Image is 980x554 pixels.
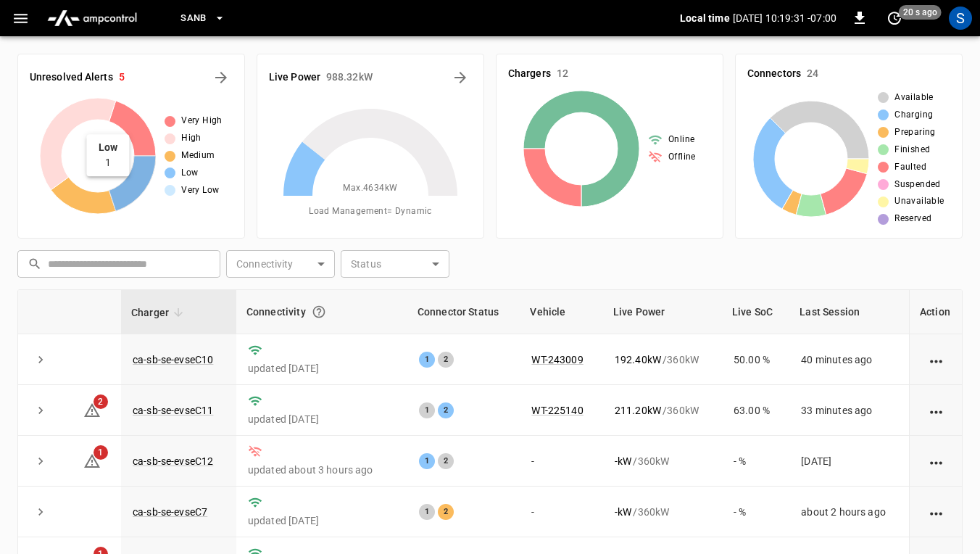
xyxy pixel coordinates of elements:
[181,114,223,128] span: Very High
[248,412,396,426] p: updated [DATE]
[927,454,945,468] div: action cell options
[722,436,789,487] td: - %
[894,91,934,105] span: Available
[438,402,454,418] div: 2
[119,70,125,86] h6: 5
[419,402,435,418] div: 1
[246,299,397,325] div: Connectivity
[927,403,945,418] div: action cell options
[131,304,188,321] span: Charger
[180,10,207,27] span: SanB
[615,403,661,418] p: 211.20 kW
[181,131,202,146] span: High
[949,7,972,30] div: profile-icon
[557,66,568,82] h6: 12
[83,455,101,466] a: 1
[133,354,213,365] a: ca-sb-se-evseC10
[894,212,931,226] span: Reserved
[722,290,789,334] th: Live SoC
[248,513,396,528] p: updated [DATE]
[722,385,789,436] td: 63.00 %
[419,453,435,469] div: 1
[269,70,320,86] h6: Live Power
[531,354,583,365] a: WT-243009
[747,66,801,82] h6: Connectors
[615,505,710,519] div: / 360 kW
[894,194,944,209] span: Unavailable
[419,504,435,520] div: 1
[449,66,472,89] button: Energy Overview
[789,436,909,487] td: [DATE]
[343,181,397,196] span: Max. 4634 kW
[181,166,198,181] span: Low
[83,403,101,415] a: 2
[668,150,696,165] span: Offline
[927,352,945,367] div: action cell options
[407,290,520,334] th: Connector Status
[883,7,906,30] button: set refresh interval
[520,487,603,537] td: -
[615,454,631,468] p: - kW
[899,5,942,20] span: 20 s ago
[894,108,933,123] span: Charging
[438,352,454,368] div: 2
[438,504,454,520] div: 2
[175,4,231,33] button: SanB
[30,400,51,421] button: expand row
[133,506,207,518] a: ca-sb-se-evseC7
[531,405,583,416] a: WT-225140
[615,505,631,519] p: - kW
[94,445,108,460] span: 1
[927,505,945,519] div: action cell options
[30,70,113,86] h6: Unresolved Alerts
[248,361,396,376] p: updated [DATE]
[181,149,215,163] span: Medium
[30,450,51,472] button: expand row
[668,133,694,147] span: Online
[789,385,909,436] td: 33 minutes ago
[722,334,789,385] td: 50.00 %
[508,66,551,82] h6: Chargers
[520,436,603,487] td: -
[94,394,108,409] span: 2
[615,403,710,418] div: / 360 kW
[789,487,909,537] td: about 2 hours ago
[909,290,962,334] th: Action
[41,4,143,32] img: ampcontrol.io logo
[181,183,219,198] span: Very Low
[309,204,432,219] span: Load Management = Dynamic
[603,290,722,334] th: Live Power
[209,66,233,89] button: All Alerts
[30,349,51,371] button: expand row
[520,290,603,334] th: Vehicle
[894,125,936,140] span: Preparing
[807,66,818,82] h6: 24
[894,178,941,192] span: Suspended
[30,501,51,523] button: expand row
[733,11,836,25] p: [DATE] 10:19:31 -07:00
[615,454,710,468] div: / 360 kW
[894,143,930,157] span: Finished
[419,352,435,368] div: 1
[722,487,789,537] td: - %
[133,455,213,467] a: ca-sb-se-evseC12
[326,70,373,86] h6: 988.32 kW
[789,334,909,385] td: 40 minutes ago
[894,160,926,175] span: Faulted
[438,453,454,469] div: 2
[248,463,396,477] p: updated about 3 hours ago
[789,290,909,334] th: Last Session
[680,11,730,25] p: Local time
[133,405,213,416] a: ca-sb-se-evseC11
[615,352,661,367] p: 192.40 kW
[615,352,710,367] div: / 360 kW
[306,299,332,325] button: Connection between the charger and our software.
